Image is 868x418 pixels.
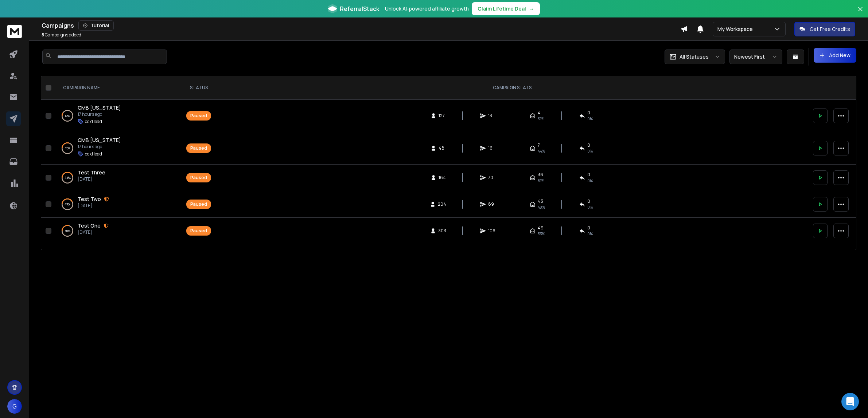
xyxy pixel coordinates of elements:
span: 0 [587,110,590,116]
th: CAMPAIGN NAME [54,76,182,100]
span: 0 % [587,204,593,210]
span: 16 [488,145,495,151]
div: Paused [190,175,207,181]
span: 31 % [538,116,544,122]
p: Unlock AI-powered affiliate growth [385,5,469,12]
span: 0 [587,172,590,178]
div: Paused [190,113,207,119]
span: 0 [587,225,590,231]
span: 106 [488,228,495,234]
span: 36 [538,172,543,178]
p: cold lead [85,151,102,157]
span: 7 [538,142,540,148]
th: CAMPAIGN STATS [215,76,809,100]
span: CMB [US_STATE] [78,104,121,111]
span: 127 [439,113,446,119]
span: 49 [538,225,544,231]
button: Get Free Credits [794,22,855,36]
div: Paused [190,145,207,151]
button: G [7,399,22,414]
td: 43%Test Two[DATE] [54,191,182,218]
p: 17 hours ago [78,111,121,117]
span: 0 % [587,231,593,237]
p: Campaigns added [42,32,81,38]
a: Test Two [78,196,101,203]
span: 48 [439,145,446,151]
p: 44 % [65,174,71,181]
td: 31%CMB [US_STATE]17 hours agocold lead [54,132,182,165]
p: All Statuses [680,53,709,60]
p: My Workspace [717,25,756,33]
a: Test One [78,222,101,229]
span: 53 % [538,231,545,237]
p: [DATE] [78,176,105,182]
p: 31 % [65,145,70,152]
span: 70 [488,175,495,181]
span: 4 [538,110,541,116]
p: 10 % [65,112,70,119]
span: 48 % [538,204,545,210]
p: 17 hours ago [78,144,121,150]
span: 0 % [587,148,593,154]
span: 0 % [587,178,593,184]
td: 10%CMB [US_STATE]17 hours agocold lead [54,100,182,132]
th: STATUS [182,76,215,100]
a: Test Three [78,169,105,176]
span: 13 [488,113,495,119]
span: 51 % [538,178,544,184]
td: 30%Test One[DATE] [54,218,182,244]
button: Close banner [856,4,865,22]
span: ReferralStack [340,4,379,13]
span: → [529,5,534,12]
span: 303 [438,228,446,234]
p: [DATE] [78,203,109,209]
span: 89 [488,201,495,207]
div: Open Intercom Messenger [841,393,859,410]
span: Test Three [78,169,105,176]
a: CMB [US_STATE] [78,137,121,144]
div: Paused [190,228,207,234]
td: 44%Test Three[DATE] [54,165,182,191]
span: 204 [438,201,446,207]
p: cold lead [85,119,102,125]
p: Get Free Credits [810,25,850,33]
button: Newest First [729,50,782,64]
span: 5 [42,32,44,38]
p: [DATE] [78,229,109,235]
div: Campaigns [42,20,681,31]
span: 43 [538,198,543,204]
div: Paused [190,201,207,207]
span: 0 % [587,116,593,122]
button: Tutorial [78,20,114,31]
span: 0 [587,142,590,148]
span: 164 [439,175,446,181]
p: 30 % [65,227,70,234]
a: CMB [US_STATE] [78,104,121,111]
span: 0 [587,198,590,204]
p: 43 % [65,201,70,208]
button: Claim Lifetime Deal→ [472,2,540,15]
button: Add New [814,48,856,63]
span: 44 % [538,148,545,154]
